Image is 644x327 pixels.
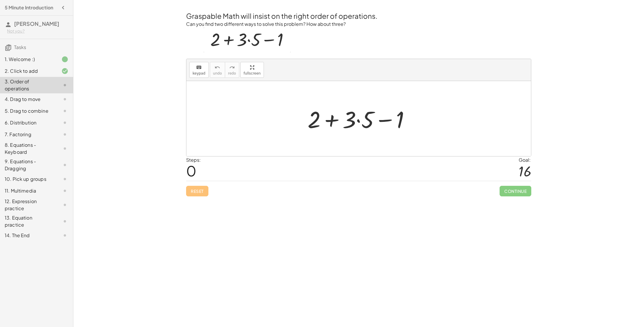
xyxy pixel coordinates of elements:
span: keypad [193,71,205,75]
i: Task finished and correct. [61,68,68,75]
i: undo [215,64,220,71]
div: 3. Order of operations [5,78,52,92]
div: Not you? [7,28,68,34]
i: Task not started. [61,96,68,103]
h4: 5 Minute Introduction [5,4,53,11]
span: 0 [186,162,196,180]
div: 2. Click to add [5,68,52,75]
i: Task not started. [61,232,68,239]
button: redoredo [225,62,239,78]
div: 7. Factoring [5,131,52,138]
button: undoundo [210,62,225,78]
div: 10. Pick up groups [5,176,52,183]
div: 5. Drag to combine [5,107,52,114]
div: Goal: [519,156,531,163]
div: 9. Equations - Dragging [5,158,52,172]
i: Task not started. [61,119,68,126]
i: Task not started. [61,161,68,168]
img: c98fd760e6ed093c10ccf3c4ca28a3dcde0f4c7a2f3786375f60a510364f4df2.gif [204,28,291,52]
i: Task not started. [61,218,68,225]
i: Task not started. [61,201,68,208]
div: 11. Multimedia [5,187,52,194]
div: 13. Equation practice [5,214,52,228]
button: fullscreen [240,62,264,78]
div: 14. The End [5,232,52,239]
i: Task not started. [61,176,68,183]
i: Task not started. [61,187,68,194]
h2: Graspable Math will insist on the right order of operations. [186,11,531,21]
div: 4. Drag to move [5,96,52,103]
i: Task finished. [61,56,68,63]
i: keyboard [196,64,202,71]
button: keyboardkeypad [189,62,209,78]
div: 1. Welcome :) [5,56,52,63]
label: Steps: [186,157,201,163]
div: 8. Equations - Keyboard [5,141,52,156]
i: redo [229,64,235,71]
i: Task not started. [61,145,68,152]
span: redo [228,71,236,75]
span: fullscreen [244,71,261,75]
span: Tasks [14,44,26,50]
i: Task not started. [61,131,68,138]
i: Task not started. [61,107,68,114]
div: 6. Distribution [5,119,52,126]
i: Task not started. [61,82,68,89]
p: Can you find two different ways to solve this problem? How about three? [186,21,531,28]
div: 12. Expression practice [5,198,52,212]
span: undo [213,71,222,75]
span: [PERSON_NAME] [14,20,59,27]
